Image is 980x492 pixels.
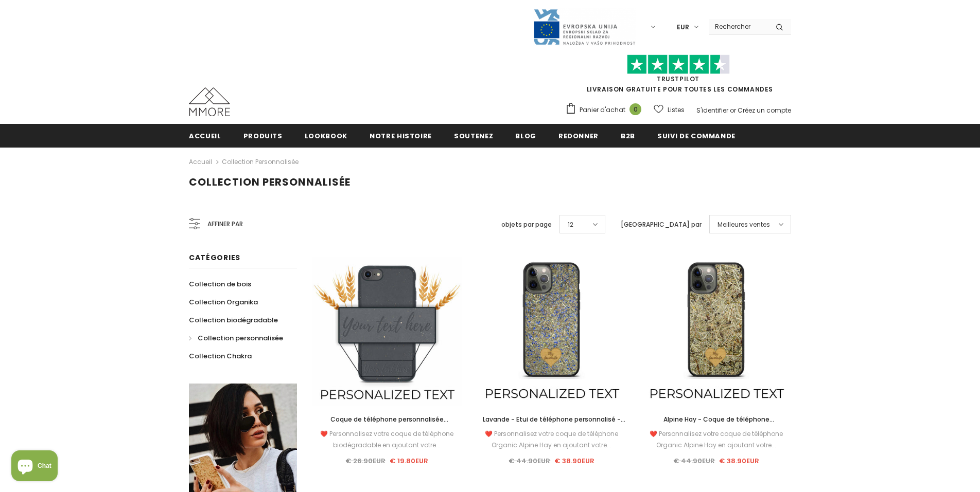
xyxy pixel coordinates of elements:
inbox-online-store-chat: Shopify online store chat [8,450,61,484]
img: Javni Razpis [533,8,636,46]
span: € 38.90EUR [554,456,594,466]
a: B2B [621,124,635,147]
span: Produits [243,131,283,141]
span: Collection de bois [189,279,251,289]
span: Accueil [189,131,221,141]
a: Javni Razpis [533,22,636,31]
a: Notre histoire [370,124,432,147]
span: Meilleures ventes [717,220,770,230]
span: € 26.90EUR [345,456,386,466]
a: Collection biodégradable [189,311,278,329]
span: or [730,106,736,115]
span: soutenez [454,131,493,141]
a: Collection Chakra [189,347,252,365]
span: B2B [621,131,635,141]
a: Créez un compte [738,106,791,115]
span: EUR [677,22,689,32]
a: Alpine Hay - Coque de téléphone personnalisée - Cadeau personnalisé [642,414,791,425]
a: Accueil [189,124,221,147]
div: ❤️ Personnalisez votre coque de téléphone biodégradable en ajoutant votre... [312,428,462,451]
a: Collection personnalisée [189,329,283,347]
img: Faites confiance aux étoiles pilotes [627,54,730,75]
a: Redonner [558,124,599,147]
span: Collection biodégradable [189,315,278,325]
a: Listes [654,101,685,119]
span: Notre histoire [370,131,432,141]
a: Accueil [189,156,212,168]
a: Collection Organika [189,293,258,311]
span: € 44.90EUR [673,456,715,466]
span: € 44.90EUR [509,456,550,466]
span: € 19.80EUR [390,456,428,466]
span: Suivi de commande [657,131,736,141]
span: € 38.90EUR [719,456,759,466]
a: soutenez [454,124,493,147]
span: Catégories [189,252,240,263]
span: Lavande - Etui de téléphone personnalisé - Cadeau personnalisé [483,415,625,435]
a: Collection de bois [189,275,251,293]
span: Collection Organika [189,297,258,307]
span: 0 [629,103,641,115]
a: Lavande - Etui de téléphone personnalisé - Cadeau personnalisé [477,414,626,425]
a: S'identifier [696,106,728,115]
a: Panier d'achat 0 [565,102,646,118]
input: Search Site [709,19,768,34]
span: Alpine Hay - Coque de téléphone personnalisée - Cadeau personnalisé [656,415,777,435]
div: ❤️ Personnalisez votre coque de téléphone Organic Alpine Hay en ajoutant votre... [477,428,626,451]
label: objets par page [501,220,552,230]
span: Collection personnalisée [189,175,351,189]
img: Cas MMORE [189,87,230,116]
span: Panier d'achat [580,105,625,115]
a: Suivi de commande [657,124,736,147]
span: Lookbook [305,131,347,141]
span: LIVRAISON GRATUITE POUR TOUTES LES COMMANDES [565,59,791,94]
a: Coque de téléphone personnalisée biodégradable - Noire [312,414,462,425]
span: 12 [568,220,573,230]
div: ❤️ Personnalisez votre coque de téléphone Organic Alpine Hay en ajoutant votre... [642,428,791,451]
a: Collection personnalisée [222,157,299,166]
span: Collection personnalisée [198,333,283,343]
span: Blog [515,131,536,141]
a: Lookbook [305,124,347,147]
span: Redonner [558,131,599,141]
span: Coque de téléphone personnalisée biodégradable - Noire [330,415,448,435]
a: Blog [515,124,536,147]
a: TrustPilot [657,75,699,83]
a: Produits [243,124,283,147]
span: Listes [668,105,685,115]
span: Collection Chakra [189,351,252,361]
span: Affiner par [207,218,243,230]
label: [GEOGRAPHIC_DATA] par [621,220,702,230]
